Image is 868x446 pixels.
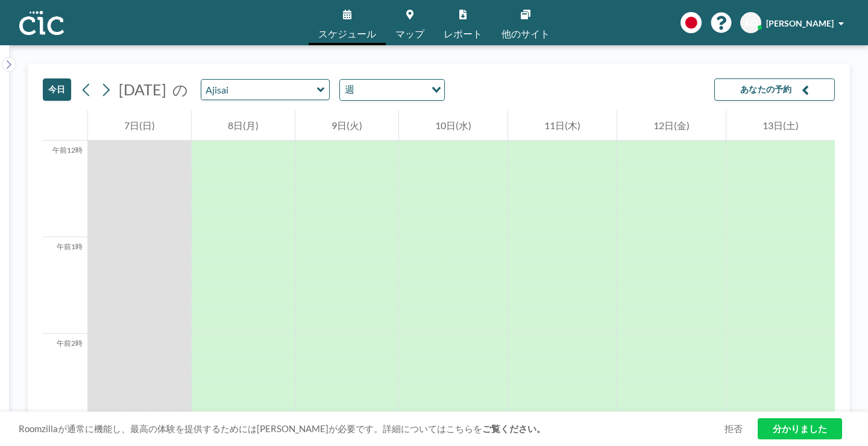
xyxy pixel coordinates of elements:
font: 13日(土) [763,119,799,131]
div: オプションを検索 [340,80,444,100]
font: マップ [395,28,424,39]
font: の [172,80,188,98]
font: 他のサイト [502,28,550,39]
font: 10日(水) [435,119,471,131]
button: あなたの予約 [714,78,835,101]
font: 11日(木) [544,119,580,131]
font: 午前2時 [57,339,83,348]
img: 組織ロゴ [19,11,64,35]
font: 9日(火) [332,119,362,131]
font: 週 [345,83,354,95]
a: ご覧ください。 [482,423,546,434]
font: [PERSON_NAME] [766,18,834,28]
font: レポート [444,28,482,39]
a: 拒否 [725,423,743,435]
font: 8日(月) [228,119,259,131]
font: あなたの予約 [740,84,792,94]
font: [DATE] [119,80,166,98]
font: 今日 [48,84,66,94]
input: あじさい [201,80,317,100]
input: オプションを検索 [358,82,424,98]
font: 7日(日) [124,119,155,131]
font: Roomzillaが通常に機能し、最高の体験を提供するためには[PERSON_NAME]が必要です。詳細についてはこちらを [19,423,482,434]
font: AO [744,18,757,28]
font: 分かりました [773,423,827,434]
font: 拒否 [725,423,743,434]
font: 午前1時 [57,242,83,251]
font: 午前12時 [52,145,83,155]
font: スケジュール [318,28,376,39]
button: 今日 [43,78,71,101]
font: 12日(金) [653,119,690,131]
